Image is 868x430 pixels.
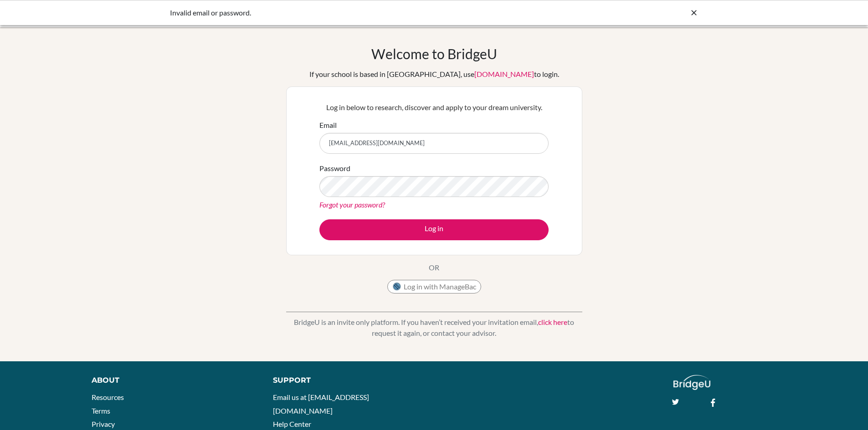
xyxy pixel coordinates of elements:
[474,70,534,78] a: [DOMAIN_NAME]
[273,420,311,428] a: Help Center
[319,219,549,240] button: Log in
[319,200,385,209] a: Forgot your password?
[673,375,710,390] img: logo_white@2x-f4f0deed5e89b7ecb1c2cc34c3e3d731f90f0f143d5ea2071677605dd97b5244.png
[170,7,562,18] div: Invalid email or password.
[371,46,497,62] h1: Welcome to BridgeU
[538,318,567,326] a: click here
[309,69,559,80] div: If your school is based in [GEOGRAPHIC_DATA], use to login.
[429,262,439,273] p: OR
[286,317,582,339] p: BridgeU is an invite only platform. If you haven’t received your invitation email, to request it ...
[92,406,110,415] a: Terms
[92,420,115,428] a: Privacy
[273,393,369,415] a: Email us at [EMAIL_ADDRESS][DOMAIN_NAME]
[319,163,350,174] label: Password
[319,102,549,113] p: Log in below to research, discover and apply to your dream university.
[92,375,252,386] div: About
[92,393,124,401] a: Resources
[387,280,481,293] button: Log in with ManageBac
[273,375,423,386] div: Support
[319,120,337,131] label: Email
